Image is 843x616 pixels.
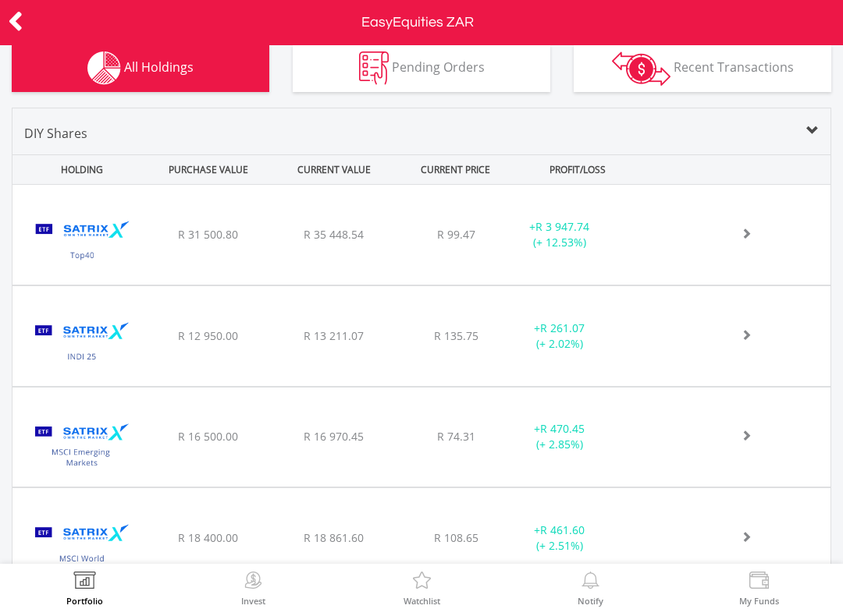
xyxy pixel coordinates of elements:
a: Notify [578,572,603,605]
span: All Holdings [124,58,194,76]
span: R 16 970.45 [304,429,364,444]
div: + (+ 12.53%) [505,219,614,250]
span: R 18 861.60 [304,530,364,545]
span: R 12 950.00 [178,328,238,343]
img: EQU.ZA.STX40.png [20,204,144,281]
div: HOLDING [13,155,144,184]
div: + (+ 2.51%) [505,522,614,554]
a: Invest [241,572,265,605]
img: EQU.ZA.STXWDM.png [20,508,144,584]
label: Notify [578,597,603,605]
div: + (+ 2.02%) [505,320,614,352]
label: My Funds [739,597,779,605]
div: PURCHASE VALUE [147,155,269,184]
img: transactions-zar-wht.png [612,51,670,86]
img: View Portfolio [73,572,97,593]
span: R 461.60 [540,522,585,537]
button: All Holdings [12,45,269,92]
span: Pending Orders [392,58,485,76]
label: Portfolio [66,597,103,605]
img: Watchlist [410,572,434,593]
label: Watchlist [404,597,440,605]
span: Recent Transactions [674,58,794,76]
div: + (+ 2.85%) [505,421,614,452]
img: View Funds [747,572,771,593]
img: View Notifications [578,572,603,593]
span: R 470.45 [540,421,585,436]
span: R 108.65 [434,530,478,545]
img: EQU.ZA.STXIND.png [20,306,144,382]
a: Watchlist [404,572,440,605]
button: Recent Transactions [574,45,831,92]
div: CURRENT PRICE [399,155,514,184]
span: DIY Shares [24,125,87,142]
button: Pending Orders [293,45,550,92]
img: holdings-wht.png [87,51,121,85]
span: R 13 211.07 [304,328,364,343]
span: R 31 500.80 [178,227,238,242]
a: My Funds [739,572,779,605]
label: Invest [241,597,265,605]
span: R 261.07 [540,320,585,335]
span: R 99.47 [437,227,475,242]
span: R 18 400.00 [178,530,238,545]
img: pending_instructions-wht.png [359,51,389,85]
span: R 135.75 [434,328,478,343]
a: Portfolio [66,572,103,605]
span: R 35 448.54 [304,227,364,242]
span: R 3 947.74 [535,219,589,234]
span: R 74.31 [437,429,475,444]
div: CURRENT VALUE [272,155,395,184]
img: EQU.ZA.STXEMG.png [20,407,144,483]
img: Invest Now [241,572,265,593]
div: PROFIT/LOSS [516,155,638,184]
span: R 16 500.00 [178,429,238,444]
